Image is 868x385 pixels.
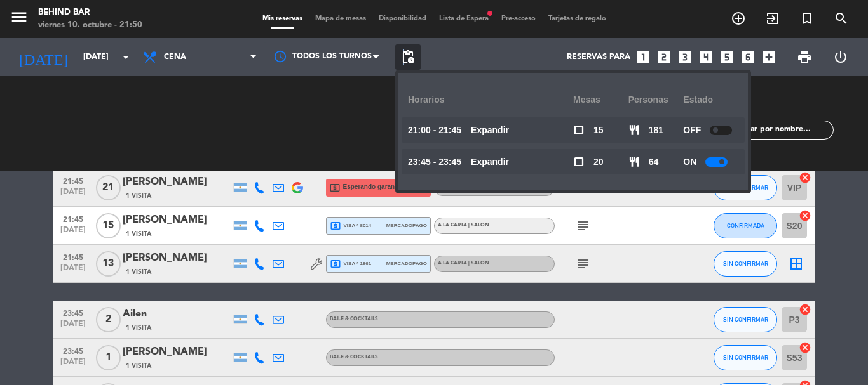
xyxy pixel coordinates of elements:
[57,343,89,358] span: 23:45
[723,260,768,267] span: SIN CONFIRMAR
[330,258,371,270] span: visa * 1861
[797,49,812,65] span: print
[38,6,142,19] div: Behind Bar
[123,306,231,322] div: Ailen
[471,125,509,135] u: Expandir
[386,259,427,268] span: mercadopago
[57,249,89,264] span: 21:45
[719,49,735,65] i: looks_5
[38,19,142,32] div: viernes 10. octubre - 21:50
[799,303,811,316] i: cancel
[57,173,89,188] span: 21:45
[656,49,672,65] i: looks_two
[123,212,231,228] div: [PERSON_NAME]
[96,251,121,277] span: 13
[96,307,121,332] span: 2
[683,155,696,169] span: ON
[649,155,659,169] span: 64
[408,123,461,138] span: 21:00 - 21:45
[57,226,89,240] span: [DATE]
[495,15,542,22] span: Pre-acceso
[57,358,89,372] span: [DATE]
[731,11,746,26] i: add_circle_outline
[576,218,591,233] i: subject
[96,213,121,238] span: 15
[761,49,777,65] i: add_box
[57,320,89,334] span: [DATE]
[57,211,89,226] span: 21:45
[10,8,29,27] i: menu
[10,43,77,71] i: [DATE]
[765,11,780,26] i: exit_to_app
[723,354,768,361] span: SIN CONFIRMAR
[486,10,494,17] span: fiber_manual_record
[714,213,777,238] button: CONFIRMADA
[573,82,628,117] div: Mesas
[822,38,858,76] div: LOG OUT
[677,49,693,65] i: looks_3
[292,182,303,193] img: google-logo.png
[635,49,651,65] i: looks_one
[714,345,777,370] button: SIN CONFIRMAR
[57,188,89,202] span: [DATE]
[593,123,604,138] span: 15
[628,82,684,117] div: personas
[256,15,309,22] span: Mis reservas
[593,155,604,169] span: 20
[372,15,433,22] span: Disponibilidad
[799,171,811,184] i: cancel
[740,49,756,65] i: looks_6
[126,361,151,371] span: 1 Visita
[330,316,378,322] span: BAILE & COCKTAILS
[329,182,341,193] i: local_atm
[714,307,777,332] button: SIN CONFIRMAR
[126,323,151,333] span: 1 Visita
[649,123,663,138] span: 181
[126,191,151,201] span: 1 Visita
[330,355,378,360] span: BAILE & COCKTAILS
[628,124,640,136] span: restaurant
[723,316,768,323] span: SIN CONFIRMAR
[438,223,489,228] span: A LA CARTA | SALON
[698,49,714,65] i: looks_4
[735,123,833,137] input: Filtrar por nombre...
[438,261,489,266] span: A LA CARTA | SALON
[471,157,509,167] u: Expandir
[309,15,372,22] span: Mapa de mesas
[567,53,630,62] span: Reservas para
[714,251,777,277] button: SIN CONFIRMAR
[433,15,495,22] span: Lista de Espera
[10,8,29,31] button: menu
[123,174,231,190] div: [PERSON_NAME]
[408,82,573,117] div: Horarios
[126,229,151,239] span: 1 Visita
[542,15,613,22] span: Tarjetas de regalo
[118,49,133,65] i: arrow_drop_down
[789,256,804,271] i: border_all
[164,53,186,62] span: Cena
[683,82,738,117] div: Estado
[123,344,231,360] div: [PERSON_NAME]
[727,222,764,229] span: CONFIRMADA
[386,221,427,230] span: mercadopago
[573,124,585,136] span: check_box_outline_blank
[573,156,585,167] span: check_box_outline_blank
[833,49,848,65] i: power_settings_new
[628,156,640,167] span: restaurant
[126,267,151,277] span: 1 Visita
[683,123,701,138] span: OFF
[799,341,811,354] i: cancel
[799,11,815,26] i: turned_in_not
[799,209,811,222] i: cancel
[400,49,416,65] span: pending_actions
[330,220,341,232] i: local_atm
[330,220,371,232] span: visa * 8014
[96,175,121,200] span: 21
[57,305,89,320] span: 23:45
[57,264,89,278] span: [DATE]
[96,345,121,370] span: 1
[123,250,231,266] div: [PERSON_NAME]
[576,256,591,271] i: subject
[834,11,849,26] i: search
[343,182,402,192] span: Esperando garantía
